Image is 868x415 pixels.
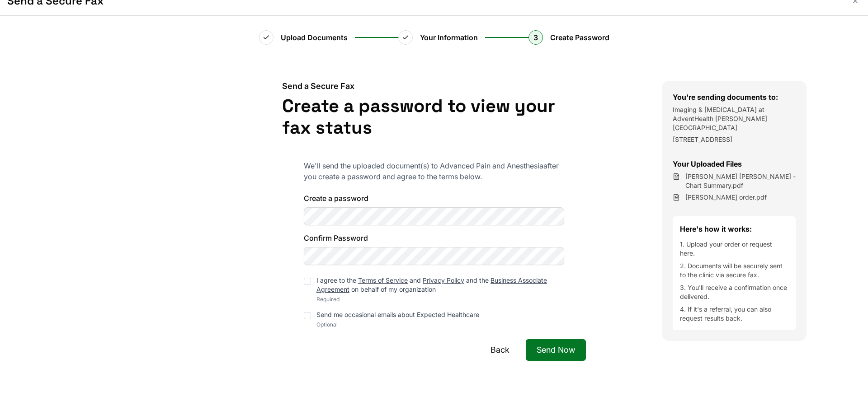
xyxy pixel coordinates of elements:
[480,339,520,361] button: Back
[680,240,788,258] li: 1. Upload your order or request here.
[358,276,408,284] a: Terms of Service
[281,32,348,43] span: Upload Documents
[304,160,564,182] p: We'll send the uploaded document(s) to Advanced Pain and Anesthesia after you create a password a...
[673,135,796,144] p: [STREET_ADDRESS]
[528,30,543,45] div: 3
[685,193,767,202] span: mcnallyimaging order.pdf
[673,105,796,132] p: Imaging & [MEDICAL_DATA] at AdventHealth [PERSON_NAME][GEOGRAPHIC_DATA]
[680,224,788,234] h4: Here's how it works:
[673,92,796,103] h3: You're sending documents to:
[316,296,564,303] div: Required
[680,283,788,301] li: 3. You'll receive a confirmation once delivered.
[316,311,479,318] label: Send me occasional emails about Expected Healthcare
[316,321,479,328] div: Optional
[550,32,609,43] span: Create Password
[420,32,478,43] span: Your Information
[526,339,586,361] button: Send Now
[282,95,586,139] h1: Create a password to view your fax status
[680,305,788,323] li: 4. If it's a referral, you can also request results back.
[685,172,796,190] span: Mcnally Damore, Jodie - Chart Summary.pdf
[304,233,564,243] label: Confirm Password
[680,261,788,280] li: 2. Documents will be securely sent to the clinic via secure fax.
[304,193,564,204] label: Create a password
[282,81,586,92] h2: Send a Secure Fax
[316,276,547,293] label: I agree to the and and the on behalf of my organization
[423,276,464,284] a: Privacy Policy
[673,159,796,169] h3: Your Uploaded Files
